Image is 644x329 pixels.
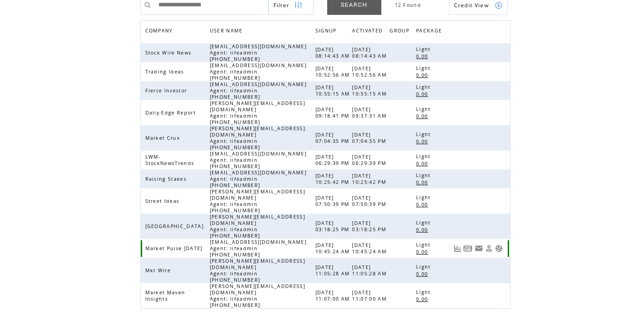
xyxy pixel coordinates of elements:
[352,173,389,185] span: [DATE] 10:25:42 PM
[210,151,306,169] span: [EMAIL_ADDRESS][DOMAIN_NAME] Agent: lifeadmin [PHONE_NUMBER]
[210,258,305,283] span: [PERSON_NAME][EMAIL_ADDRESS][DOMAIN_NAME] Agent: lifeadmin [PHONE_NUMBER]
[315,264,352,277] span: [DATE] 11:05:28 AM
[273,1,290,9] span: Show filters
[145,176,189,182] span: Raising Stakes
[416,242,433,248] span: Light
[352,289,389,302] span: [DATE] 11:07:00 AM
[416,71,432,79] a: 0.00
[495,1,503,9] img: credits.png
[352,220,389,233] span: [DATE] 03:18:25 PM
[210,62,306,81] span: [EMAIL_ADDRESS][DOMAIN_NAME] Agent: lifeadmin [PHONE_NUMBER]
[416,296,430,302] span: 0.00
[352,106,389,119] span: [DATE] 09:37:31 AM
[210,100,305,125] span: [PERSON_NAME][EMAIL_ADDRESS][DOMAIN_NAME] Agent: lifeadmin [PHONE_NUMBER]
[145,223,206,229] span: [GEOGRAPHIC_DATA]
[416,226,432,233] a: 0.00
[416,172,433,178] span: Light
[416,112,432,120] a: 0.00
[145,25,175,38] span: COMPANY
[463,245,473,252] a: View Bills
[389,25,412,38] span: GROUP
[145,87,190,94] span: Fierce Investor
[416,53,430,59] span: 0.00
[315,220,352,233] span: [DATE] 03:18:25 PM
[416,113,430,119] span: 0.00
[315,84,352,97] span: [DATE] 10:55:15 AM
[416,52,432,60] a: 0.00
[416,106,433,112] span: Light
[210,25,245,38] span: USER NAME
[145,198,182,204] span: Street Ideas
[315,195,352,207] span: [DATE] 07:50:39 PM
[315,106,352,119] span: [DATE] 09:18:41 PM
[389,25,414,38] a: GROUP
[416,219,433,226] span: Light
[454,245,461,252] a: View Usage
[315,27,339,33] a: SIGNUP
[416,289,433,295] span: Light
[315,46,352,59] span: [DATE] 08:14:43 AM
[145,69,186,75] span: Trading Ideas
[416,270,432,278] a: 0.00
[352,132,389,144] span: [DATE] 07:04:35 PM
[352,154,389,166] span: [DATE] 06:29:39 PM
[416,153,433,160] span: Light
[416,201,432,208] a: 0.00
[416,179,430,186] span: 0.00
[416,25,444,38] span: PACKAGE
[315,154,352,166] span: [DATE] 06:29:39 PM
[315,242,352,255] span: [DATE] 10:45:24 AM
[145,110,199,116] span: Daily Edge Report
[315,132,352,144] span: [DATE] 07:04:35 PM
[416,227,430,233] span: 0.00
[210,81,306,100] span: [EMAIL_ADDRESS][DOMAIN_NAME] Agent: lifeadmin [PHONE_NUMBER]
[352,65,389,78] span: [DATE] 10:52:56 AM
[145,267,173,274] span: Mkt Wire
[416,201,430,208] span: 0.00
[210,125,305,151] span: [PERSON_NAME][EMAIL_ADDRESS][DOMAIN_NAME] Agent: lifeadmin [PHONE_NUMBER]
[416,91,430,97] span: 0.00
[210,239,306,258] span: [EMAIL_ADDRESS][DOMAIN_NAME] Agent: lifeadmin [PHONE_NUMBER]
[416,137,432,145] a: 0.00
[475,244,483,252] a: Resend welcome email to this user
[485,245,493,252] a: View Profile
[352,84,389,97] span: [DATE] 10:55:15 AM
[416,248,432,256] a: 0.00
[454,1,489,9] span: Show Credits View
[352,242,389,255] span: [DATE] 10:45:24 AM
[145,245,205,251] span: Market Pulse [DATE]
[416,138,430,145] span: 0.00
[416,249,430,255] span: 0.00
[145,154,197,166] span: LWM-StockNewsTrends
[210,214,305,239] span: [PERSON_NAME][EMAIL_ADDRESS][DOMAIN_NAME] Agent: lifeadmin [PHONE_NUMBER]
[145,289,185,302] span: Market Maven Insights
[416,84,433,90] span: Light
[416,264,433,270] span: Light
[416,160,430,167] span: 0.00
[210,43,306,62] span: [EMAIL_ADDRESS][DOMAIN_NAME] Agent: lifeadmin [PHONE_NUMBER]
[416,194,433,201] span: Light
[210,27,245,33] a: USER NAME
[416,90,432,98] a: 0.00
[416,131,433,137] span: Light
[315,173,352,185] span: [DATE] 10:25:42 PM
[395,2,422,8] span: 12 Found
[416,160,432,167] a: 0.00
[315,289,352,302] span: [DATE] 11:07:00 AM
[210,283,305,308] span: [PERSON_NAME][EMAIL_ADDRESS][DOMAIN_NAME] Agent: lifeadmin [PHONE_NUMBER]
[352,46,389,59] span: [DATE] 08:14:43 AM
[495,245,503,252] a: Support
[145,135,183,141] span: Market Crux
[352,25,385,38] span: ACTIVATED
[416,25,446,38] a: PACKAGE
[315,25,339,38] span: SIGNUP
[416,295,432,303] a: 0.00
[416,46,433,52] span: Light
[352,264,389,277] span: [DATE] 11:05:28 AM
[352,25,387,38] a: ACTIVATED
[416,178,432,186] a: 0.00
[416,72,430,78] span: 0.00
[352,195,389,207] span: [DATE] 07:50:39 PM
[210,169,306,188] span: [EMAIL_ADDRESS][DOMAIN_NAME] Agent: lifeadmin [PHONE_NUMBER]
[210,188,305,214] span: [PERSON_NAME][EMAIL_ADDRESS][DOMAIN_NAME] Agent: lifeadmin [PHONE_NUMBER]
